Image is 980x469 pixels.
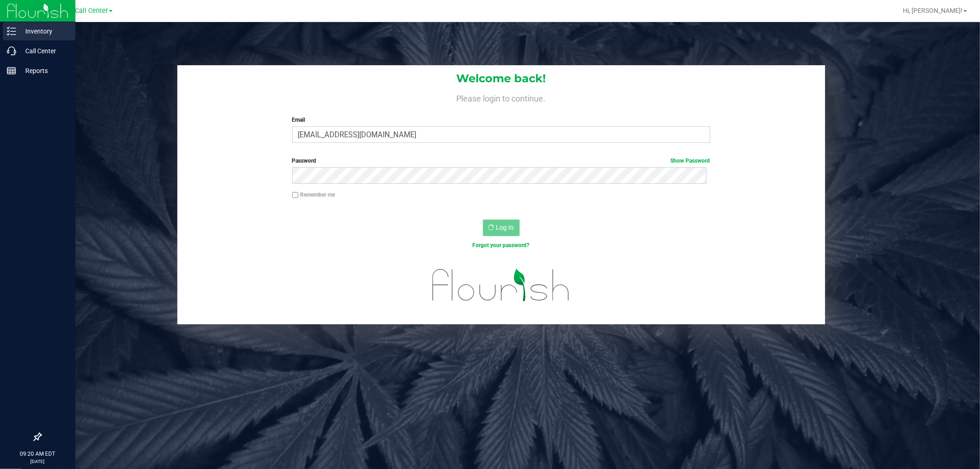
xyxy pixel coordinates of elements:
input: Remember me [292,192,299,198]
a: Show Password [671,158,710,164]
span: Call Center [75,7,108,15]
span: Hi, [PERSON_NAME]! [903,7,963,14]
inline-svg: Inventory [7,27,16,36]
p: [DATE] [4,458,71,465]
p: 09:20 AM EDT [4,450,71,458]
label: Email [292,116,710,124]
p: Inventory [16,26,71,37]
a: Forgot your password? [473,242,530,249]
span: Password [292,158,317,164]
button: Log In [483,220,520,236]
h1: Welcome back! [177,73,825,85]
p: Call Center [16,45,71,57]
p: Reports [16,65,71,76]
label: Remember me [292,191,335,199]
h4: Please login to continue. [177,92,825,103]
inline-svg: Reports [7,66,16,75]
inline-svg: Call Center [7,46,16,56]
img: flourish_logo.svg [420,259,582,311]
span: Log In [496,224,514,231]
